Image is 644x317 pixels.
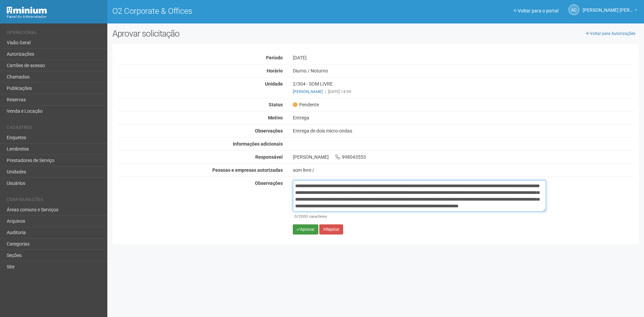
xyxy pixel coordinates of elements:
[293,89,323,94] a: [PERSON_NAME]
[266,55,283,60] strong: Período
[288,81,639,95] div: 2/304 - SOM LIVRE
[325,89,326,94] span: |
[294,213,544,219] div: /2000 caracteres
[583,29,639,39] a: Voltar para Autorizações
[265,81,283,87] strong: Unidade
[7,197,102,204] li: Configurações
[293,167,634,173] div: som livre /
[288,128,639,134] div: Entrega de dois micro-ondas
[255,154,283,160] strong: Responsável
[319,224,343,234] button: Rejeitar
[112,7,371,15] h1: O2 Corporate & Offices
[293,89,634,95] div: [DATE] 14:59
[268,115,283,120] strong: Motivo
[212,167,283,173] strong: Pessoas e empresas autorizadas
[7,7,47,14] img: Minium
[293,102,319,108] span: Pendente
[569,4,579,15] a: AC
[583,8,637,14] a: [PERSON_NAME] [PERSON_NAME]
[255,180,283,186] strong: Observações
[112,29,371,39] h2: Aprovar solicitação
[7,14,102,20] div: Painel do Administrador
[293,224,318,234] button: Aprovar
[583,1,633,13] span: Ana Carla de Carvalho Silva
[267,68,283,73] strong: Horário
[269,102,283,107] strong: Status
[288,115,639,121] div: Entrega
[233,141,283,147] strong: Informações adicionais
[288,154,639,160] div: [PERSON_NAME] 998043553
[7,30,102,37] li: Operacional
[7,125,102,132] li: Cadastros
[288,55,639,61] div: [DATE]
[255,128,283,134] strong: Observações
[294,214,297,219] span: 0
[514,8,558,13] a: Voltar para o portal
[288,68,639,74] div: Diurno / Noturno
